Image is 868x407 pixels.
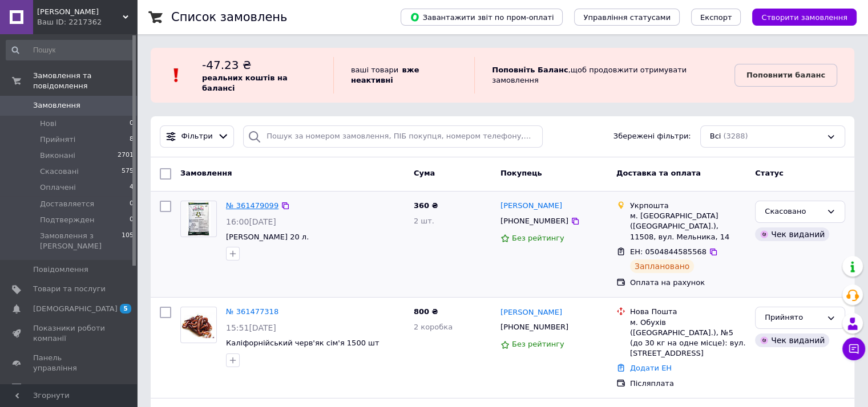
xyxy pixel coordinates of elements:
span: 5 [120,304,131,314]
a: Створити замовлення [741,13,857,21]
img: :exclamation: [168,67,185,84]
a: № 361479099 [226,201,278,210]
div: Скасовано [765,206,822,218]
a: № 361477318 [226,307,278,316]
div: м. Обухів ([GEOGRAPHIC_DATA].), №5 (до 30 кг на одне місце): вул. [STREET_ADDRESS] [630,318,746,359]
div: Укрпошта [630,201,746,211]
a: Додати ЕН [630,364,672,372]
span: Відгуки [33,383,63,393]
span: Повідомлення [33,264,88,275]
div: Прийнято [765,312,822,324]
div: [PHONE_NUMBER] [498,214,571,229]
span: Замовлення з [PERSON_NAME] [40,231,122,251]
span: 0 [130,119,134,129]
span: Cума [414,169,435,177]
span: Верміферма КОБЬЯРИН [37,7,123,17]
input: Пошук за номером замовлення, ПІБ покупця, номером телефону, Email, номером накладної [243,125,543,148]
input: Пошук [6,40,135,60]
h1: Список замовлень [171,10,287,24]
b: Поповніть Баланс [492,66,568,74]
span: Замовлення [180,169,232,177]
b: реальних коштів на балансі [202,74,288,92]
span: [DEMOGRAPHIC_DATA] [33,304,118,314]
span: 16:00[DATE] [226,217,276,226]
span: Виконані [40,150,75,161]
img: Фото товару [181,312,216,338]
span: Створити замовлення [761,13,847,22]
a: Каліфорнійський черв'як сім'я 1500 шт [226,339,379,347]
span: Замовлення [33,100,80,111]
span: 8 [130,135,134,145]
span: Панель управління [33,353,106,373]
span: 2 коробка [414,323,453,331]
button: Управління статусами [574,9,680,26]
a: Поповнити баланс [734,64,837,87]
span: 360 ₴ [414,201,438,210]
a: [PERSON_NAME] 20 л. [226,233,309,241]
span: Експорт [700,13,732,22]
button: Завантажити звіт по пром-оплаті [401,9,563,26]
span: Статус [755,169,784,177]
span: (3288) [723,132,748,140]
div: Нова Пошта [630,307,746,317]
span: ЕН: 0504844585568 [630,247,706,256]
div: Післяплата [630,378,746,389]
span: Замовлення та повідомлення [33,71,137,91]
a: [PERSON_NAME] [500,307,562,318]
span: Без рейтингу [512,340,564,348]
span: Управління статусами [583,13,671,22]
div: [PHONE_NUMBER] [498,320,571,335]
span: Збережені фільтри: [613,131,691,142]
div: Чек виданий [755,227,829,241]
span: 0 [130,199,134,209]
a: [PERSON_NAME] [500,201,562,211]
button: Створити замовлення [752,9,857,26]
b: Поповнити баланс [746,71,825,79]
button: Експорт [691,9,741,26]
span: -47.23 ₴ [202,58,251,72]
span: Покупець [500,169,542,177]
span: 0 [130,215,134,225]
span: Оплачені [40,182,76,193]
span: Скасовані [40,166,79,177]
span: Доставляется [40,199,94,209]
span: Подтвержден [40,215,94,225]
span: Нові [40,119,56,129]
span: Показники роботи компанії [33,323,106,344]
span: Прийняті [40,135,75,145]
span: 15:51[DATE] [226,323,276,332]
span: 4 [130,182,134,193]
span: 2 шт. [414,217,434,225]
span: Фільтри [181,131,213,142]
button: Чат з покупцем [842,337,865,360]
span: Всі [710,131,721,142]
span: Товари та послуги [33,284,106,294]
div: Чек виданий [755,333,829,347]
span: Доставка та оплата [616,169,701,177]
a: Фото товару [180,201,217,237]
span: 575 [122,166,134,177]
div: ваші товари [333,57,474,93]
span: Завантажити звіт по пром-оплаті [410,12,554,22]
div: , щоб продовжити отримувати замовлення [474,57,734,93]
span: 105 [122,231,134,251]
span: Без рейтингу [512,234,564,242]
a: Фото товару [180,307,217,343]
span: 800 ₴ [414,307,438,316]
div: м. [GEOGRAPHIC_DATA] ([GEOGRAPHIC_DATA].), 11508, вул. Мельника, 14 [630,211,746,242]
span: 2701 [118,150,134,161]
div: Оплата на рахунок [630,278,746,288]
div: Ваш ID: 2217362 [37,17,137,27]
img: Фото товару [187,201,211,237]
div: Заплановано [630,259,695,273]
